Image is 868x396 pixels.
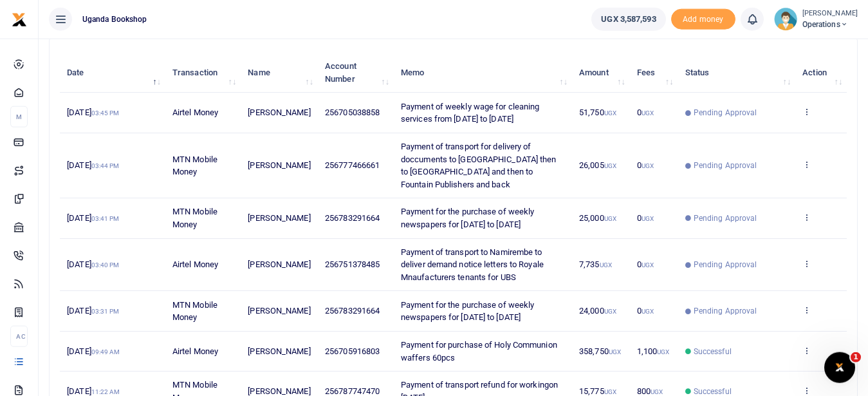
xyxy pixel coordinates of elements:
[678,53,795,93] th: Status: activate to sort column ascending
[851,352,861,363] span: 1
[694,107,757,118] span: Pending Approval
[91,261,120,269] small: 03:40 PM
[694,346,732,357] span: Successful
[91,388,120,395] small: 11:22 AM
[604,308,616,315] small: UGX
[165,53,241,93] th: Transaction: activate to sort column ascending
[325,213,380,223] span: 256783291664
[172,346,218,356] span: Airtel Money
[694,212,757,224] span: Pending Approval
[10,106,28,127] li: M
[67,213,119,223] span: [DATE]
[586,8,670,31] li: Wallet ballance
[91,109,120,117] small: 03:45 PM
[572,53,630,93] th: Amount: activate to sort column ascending
[604,109,616,117] small: UGX
[774,8,797,31] img: profile-user
[172,108,218,117] span: Airtel Money
[248,108,310,117] span: [PERSON_NAME]
[579,213,616,223] span: 25,000
[579,346,621,356] span: 358,750
[394,53,572,93] th: Memo: activate to sort column ascending
[172,300,217,323] span: MTN Mobile Money
[248,306,310,316] span: [PERSON_NAME]
[12,12,27,28] img: logo-small
[591,8,665,31] a: UGX 3,587,593
[642,109,654,117] small: UGX
[637,160,654,170] span: 0
[67,306,119,316] span: [DATE]
[325,259,380,269] span: 256751378485
[642,215,654,222] small: UGX
[91,215,120,222] small: 03:41 PM
[637,108,654,117] span: 0
[609,348,621,355] small: UGX
[600,261,612,269] small: UGX
[637,213,654,223] span: 0
[248,160,310,170] span: [PERSON_NAME]
[67,259,119,269] span: [DATE]
[318,53,394,93] th: Account Number: activate to sort column ascending
[579,259,612,269] span: 7,735
[604,215,616,222] small: UGX
[802,19,858,30] span: Operations
[67,346,120,356] span: [DATE]
[579,386,616,396] span: 15,775
[579,160,616,170] span: 26,005
[642,162,654,169] small: UGX
[579,108,616,117] span: 51,750
[325,108,380,117] span: 256705038858
[604,388,616,395] small: UGX
[401,207,534,229] span: Payment for the purchase of weekly newspapers for [DATE] to [DATE]
[401,142,557,189] span: Payment of transport for delivery of doccuments to [GEOGRAPHIC_DATA] then to [GEOGRAPHIC_DATA] an...
[401,247,544,282] span: Payment of transport to Namirembe to deliver demand notice letters to Royale Mnaufacturers tenant...
[774,8,858,31] a: profile-user [PERSON_NAME] Operations
[248,259,310,269] span: [PERSON_NAME]
[91,308,120,315] small: 03:31 PM
[10,326,28,347] li: Ac
[91,348,120,355] small: 09:49 AM
[241,53,318,93] th: Name: activate to sort column ascending
[248,213,310,223] span: [PERSON_NAME]
[91,162,120,169] small: 03:44 PM
[657,348,669,355] small: UGX
[642,261,654,269] small: UGX
[67,386,120,396] span: [DATE]
[630,53,678,93] th: Fees: activate to sort column ascending
[671,14,735,23] a: Add money
[824,352,855,383] iframe: Intercom live chat
[604,162,616,169] small: UGX
[694,160,757,171] span: Pending Approval
[671,9,735,30] span: Add money
[248,386,310,396] span: [PERSON_NAME]
[601,13,656,26] span: UGX 3,587,593
[172,259,218,269] span: Airtel Money
[12,14,27,24] a: logo-small logo-large logo-large
[172,155,217,177] span: MTN Mobile Money
[637,386,663,396] span: 800
[248,346,310,356] span: [PERSON_NAME]
[77,14,152,25] span: Uganda bookshop
[401,102,540,124] span: Payment of weekly wage for cleaning services from [DATE] to [DATE]
[671,9,735,30] li: Toup your wallet
[694,305,757,317] span: Pending Approval
[67,108,119,117] span: [DATE]
[637,306,654,316] span: 0
[637,346,670,356] span: 1,100
[325,346,380,356] span: 256705916803
[795,53,847,93] th: Action: activate to sort column ascending
[642,308,654,315] small: UGX
[172,207,217,229] span: MTN Mobile Money
[325,306,380,316] span: 256783291664
[637,259,654,269] span: 0
[579,306,616,316] span: 24,000
[651,388,663,395] small: UGX
[67,160,119,170] span: [DATE]
[802,8,858,19] small: [PERSON_NAME]
[60,53,165,93] th: Date: activate to sort column descending
[694,259,757,270] span: Pending Approval
[401,300,534,323] span: Payment for the purchase of weekly newspapers for [DATE] to [DATE]
[325,160,380,170] span: 256777466661
[401,340,557,363] span: Payment for purchase of Holy Communion waffers 60pcs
